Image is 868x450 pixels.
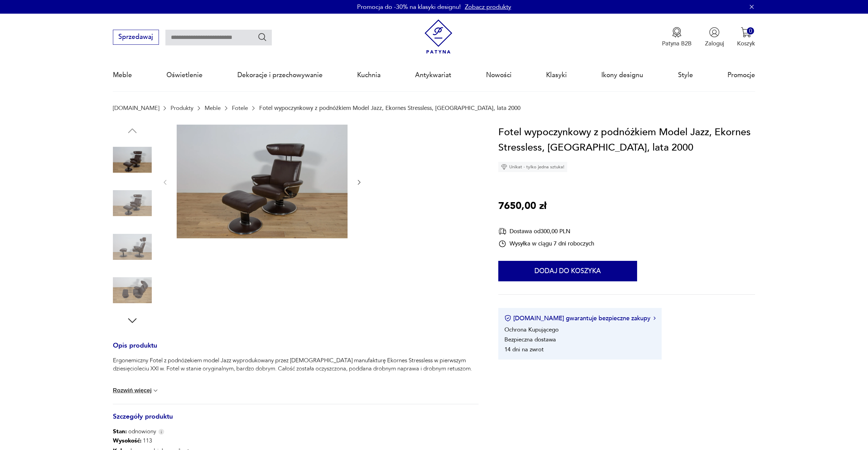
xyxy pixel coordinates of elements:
[498,227,506,236] img: Ikona dostawy
[259,105,520,111] p: Fotel wypoczynkowy z podnóżkiem Model Jazz, Ekornes Stressless, [GEOGRAPHIC_DATA], lata 2000
[258,32,267,42] button: Szukaj
[504,315,511,322] img: Ikona certyfikatu
[486,59,512,91] a: Nowości
[747,27,754,34] div: 0
[357,3,461,11] p: Promocja do -30% na klasyki designu!
[465,3,511,11] a: Zobacz produkty
[113,271,152,310] img: Zdjęcie produktu Fotel wypoczynkowy z podnóżkiem Model Jazz, Ekornes Stressless, Norwegia, lata 2000
[357,59,381,91] a: Kuchnia
[113,30,159,45] button: Sprzedawaj
[504,314,656,323] button: [DOMAIN_NAME] gwarantuje bezpieczne zakupy
[662,40,692,47] p: Patyna B2B
[498,125,755,156] h1: Fotel wypoczynkowy z podnóżkiem Model Jazz, Ekornes Stressless, [GEOGRAPHIC_DATA], lata 2000
[498,198,546,214] p: 7650,00 zł
[113,387,159,394] button: Rozwiń więcej
[662,27,692,47] a: Ikona medaluPatyna B2B
[152,387,159,394] img: chevron down
[601,59,643,91] a: Ikony designu
[498,227,594,236] div: Dostawa od 300,00 PLN
[705,27,724,47] button: Zaloguj
[546,59,567,91] a: Klasyki
[113,35,159,40] a: Sprzedawaj
[662,27,692,47] button: Patyna B2B
[501,164,507,170] img: Ikona diamentu
[113,227,152,266] img: Zdjęcie produktu Fotel wypoczynkowy z podnóżkiem Model Jazz, Ekornes Stressless, Norwegia, lata 2000
[113,436,198,446] p: 113
[113,427,127,435] b: Stan:
[504,326,559,334] li: Ochrona Kupującego
[113,184,152,223] img: Zdjęcie produktu Fotel wypoczynkowy z podnóżkiem Model Jazz, Ekornes Stressless, Norwegia, lata 2000
[672,27,682,38] img: Ikona medalu
[737,27,755,47] button: 0Koszyk
[504,346,544,353] li: 14 dni na zwrot
[113,343,479,357] h3: Opis produktu
[177,125,348,239] img: Zdjęcie produktu Fotel wypoczynkowy z podnóżkiem Model Jazz, Ekornes Stressless, Norwegia, lata 2000
[727,59,755,91] a: Promocje
[113,414,479,428] h3: Szczegóły produktu
[113,427,156,436] span: odnowiony
[113,437,142,445] b: Wysokość :
[158,429,164,435] img: Info icon
[653,317,656,320] img: Ikona strzałki w prawo
[113,105,159,111] a: [DOMAIN_NAME]
[232,105,248,111] a: Fotele
[237,59,323,91] a: Dekoracje i przechowywanie
[205,105,221,111] a: Meble
[737,40,755,47] p: Koszyk
[113,356,479,373] p: Ergonemiczny Fotel z podnóżekiem model Jazz wyprodukowany przez [DEMOGRAPHIC_DATA] manufakturę Ek...
[166,59,203,91] a: Oświetlenie
[678,59,693,91] a: Style
[113,140,152,179] img: Zdjęcie produktu Fotel wypoczynkowy z podnóżkiem Model Jazz, Ekornes Stressless, Norwegia, lata 2000
[498,261,637,281] button: Dodaj do koszyka
[498,162,567,172] div: Unikat - tylko jedna sztuka!
[709,27,720,38] img: Ikonka użytkownika
[113,59,132,91] a: Meble
[705,40,724,47] p: Zaloguj
[421,19,456,54] img: Patyna - sklep z meblami i dekoracjami vintage
[498,240,594,248] div: Wysyłka w ciągu 7 dni roboczych
[504,336,556,343] li: Bezpieczna dostawa
[741,27,751,38] img: Ikona koszyka
[171,105,193,111] a: Produkty
[415,59,451,91] a: Antykwariat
